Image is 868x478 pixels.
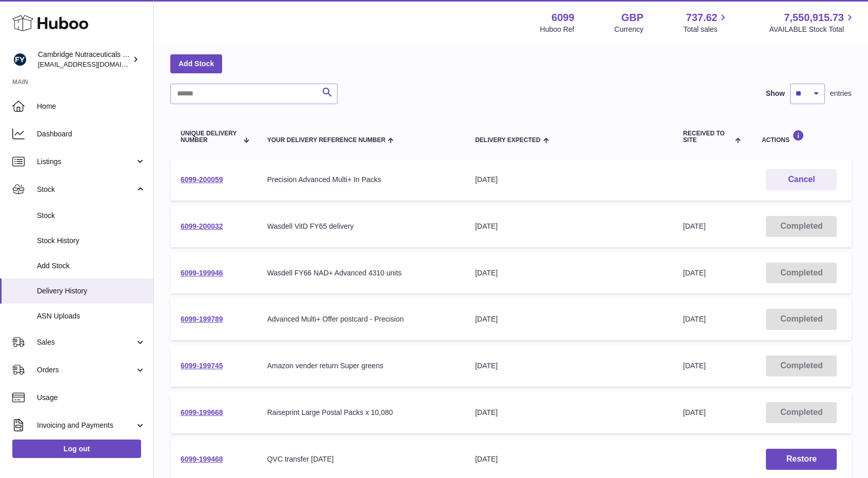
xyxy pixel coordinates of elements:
[37,157,135,167] span: Listings
[37,185,135,194] span: Stock
[12,52,28,67] img: huboo@camnutra.com
[37,102,146,111] span: Home
[37,211,146,221] span: Stock
[38,50,130,69] div: Cambridge Nutraceuticals Ltd
[38,60,151,68] span: [EMAIL_ADDRESS][DOMAIN_NAME]
[769,11,856,34] a: 7,550,915.73 AVAILABLE Stock Total
[683,25,729,34] span: Total sales
[37,261,146,271] span: Add Stock
[37,129,146,139] span: Dashboard
[475,454,662,464] div: [DATE]
[621,11,643,25] strong: GBP
[37,421,135,430] span: Invoicing and Payments
[769,25,856,34] span: AVAILABLE Stock Total
[37,365,135,375] span: Orders
[784,11,844,25] span: 7,550,915.73
[766,449,837,470] button: Restore
[181,455,223,463] a: 6099-199468
[267,454,455,464] div: QVC transfer [DATE]
[686,11,717,25] span: 737.62
[37,236,146,246] span: Stock History
[683,11,729,34] a: 737.62 Total sales
[615,25,644,34] div: Currency
[37,311,146,321] span: ASN Uploads
[12,440,141,458] a: Log out
[540,25,575,34] div: Huboo Ref
[37,337,135,347] span: Sales
[551,11,575,25] strong: 6099
[37,393,146,403] span: Usage
[37,286,146,296] span: Delivery History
